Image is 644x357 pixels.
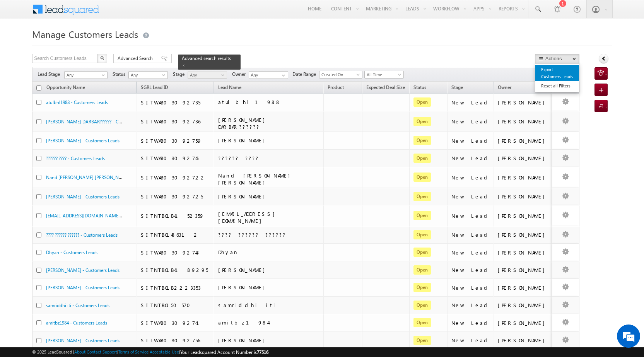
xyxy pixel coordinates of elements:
[498,337,548,344] div: [PERSON_NAME]
[87,349,117,354] a: Contact Support
[43,83,89,93] a: Opportunity Name
[498,155,548,162] div: [PERSON_NAME]
[413,117,431,126] span: Open
[46,232,118,238] a: ???? ?????? ?????? - Customers Leads
[38,71,63,78] span: Lead Stage
[451,155,490,162] div: New Lead
[65,72,105,79] span: Any
[218,231,286,238] span: ???? ?????? ??????
[118,55,155,62] span: Advanced Search
[413,154,431,163] span: Open
[218,137,269,143] span: [PERSON_NAME]
[498,174,548,181] div: [PERSON_NAME]
[46,99,108,105] a: atulbhl1988 - Customers Leads
[141,84,168,90] span: SGRL Lead ID
[141,174,210,181] div: SITWAB03092722
[218,193,269,200] span: [PERSON_NAME]
[118,349,149,354] a: Terms of Service
[319,71,360,78] span: Created On
[451,302,490,309] div: New Lead
[448,83,467,93] a: Stage
[182,55,231,61] span: Advanced search results
[319,71,362,79] a: Created On
[413,97,431,107] span: Open
[413,283,431,292] span: Open
[36,85,41,91] input: Check all records
[451,284,490,291] div: New Lead
[141,337,210,344] div: SITWAB03092756
[46,155,105,161] a: ?????? ???? - Customers Leads
[366,84,405,90] span: Expected Deal Size
[46,320,107,326] a: amitbz1984 - Customers Leads
[218,302,278,308] span: samriddhi iti
[451,212,490,219] div: New Lead
[413,265,431,275] span: Open
[535,81,579,91] a: Reset all Filters
[100,56,104,60] img: Search
[218,210,278,224] span: [EMAIL_ADDRESS][DOMAIN_NAME]
[535,54,579,63] button: Actions
[46,118,150,125] a: [PERSON_NAME] DARBAR?????? - Customers Leads
[413,318,431,327] span: Open
[292,71,319,78] span: Date Range
[451,174,490,181] div: New Lead
[218,319,268,326] span: amitbz1984
[173,71,188,78] span: Stage
[46,138,120,143] a: [PERSON_NAME] - Customers Leads
[141,249,210,256] div: SITWAB03092743
[498,319,548,326] div: [PERSON_NAME]
[141,266,210,273] div: SITNTBCLB4189295
[141,155,210,162] div: SITWAB03092745
[257,349,268,355] span: 77516
[129,72,166,79] span: Any
[150,349,179,354] a: Acceptable Use
[498,284,548,291] div: [PERSON_NAME]
[141,231,210,238] div: SITNTBCL486312
[451,84,463,90] span: Stage
[362,83,409,93] a: Expected Deal Size
[498,84,511,90] span: Owner
[498,212,548,219] div: [PERSON_NAME]
[141,137,210,144] div: SITWAB03092759
[410,83,430,93] a: Status
[46,174,168,180] a: Nand [PERSON_NAME] [PERSON_NAME] - Customers Leads
[535,65,579,81] a: Export Customers Leads
[188,72,225,79] span: Any
[413,230,431,239] span: Open
[113,71,128,78] span: Status
[498,193,548,200] div: [PERSON_NAME]
[451,337,490,344] div: New Lead
[498,137,548,144] div: [PERSON_NAME]
[141,118,210,125] div: SITWAB03092736
[328,84,344,90] span: Product
[141,212,210,219] div: SITNTBCLB4152359
[32,28,138,40] span: Manage Customers Leads
[32,348,268,356] span: © 2025 LeadSquared | | | | |
[64,71,108,79] a: Any
[249,71,288,79] input: Type to Search
[451,193,490,200] div: New Lead
[214,83,245,93] span: Lead Name
[413,173,431,182] span: Open
[413,192,431,201] span: Open
[498,231,548,238] div: [PERSON_NAME]
[141,302,210,309] div: SITNTBCL50570
[364,71,404,79] a: All Time
[141,284,210,291] div: SITNTBCLB2223353
[451,118,490,125] div: New Lead
[413,211,431,220] span: Open
[413,301,431,310] span: Open
[218,249,239,255] span: Dhyan
[128,71,168,79] a: Any
[46,212,158,219] a: [EMAIL_ADDRESS][DOMAIN_NAME] - Customers Leads
[451,319,490,326] div: New Lead
[218,172,294,186] span: Nand [PERSON_NAME] [PERSON_NAME]
[46,338,120,343] a: [PERSON_NAME] - Customers Leads
[141,193,210,200] div: SITWAB03092725
[451,266,490,273] div: New Lead
[498,302,548,309] div: [PERSON_NAME]
[46,302,109,308] a: samriddhi iti - Customers Leads
[365,71,401,78] span: All Time
[46,249,97,255] a: Dhyan - Customers Leads
[218,337,269,343] span: [PERSON_NAME]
